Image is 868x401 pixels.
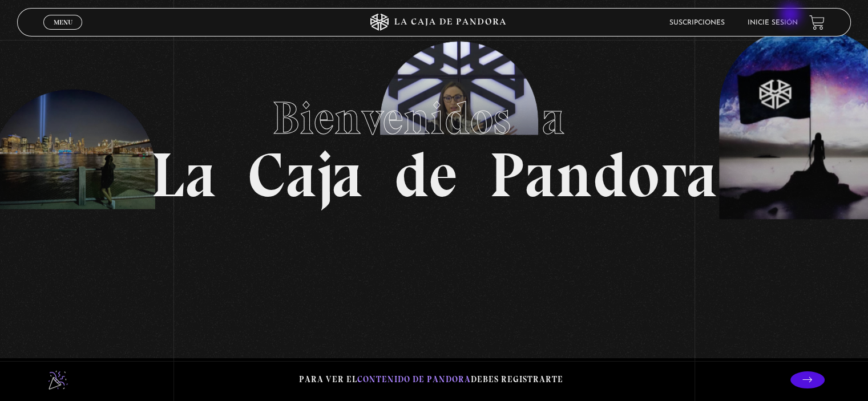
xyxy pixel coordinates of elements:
a: Suscripciones [669,19,725,26]
h1: La Caja de Pandora [151,81,717,206]
span: Bienvenidos a [272,91,596,145]
span: contenido de Pandora [357,374,471,384]
span: Cerrar [50,29,76,37]
a: View your shopping cart [809,15,825,30]
p: Para ver el debes registrarte [299,372,563,387]
span: Menu [54,19,72,26]
a: Inicie sesión [748,19,798,26]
